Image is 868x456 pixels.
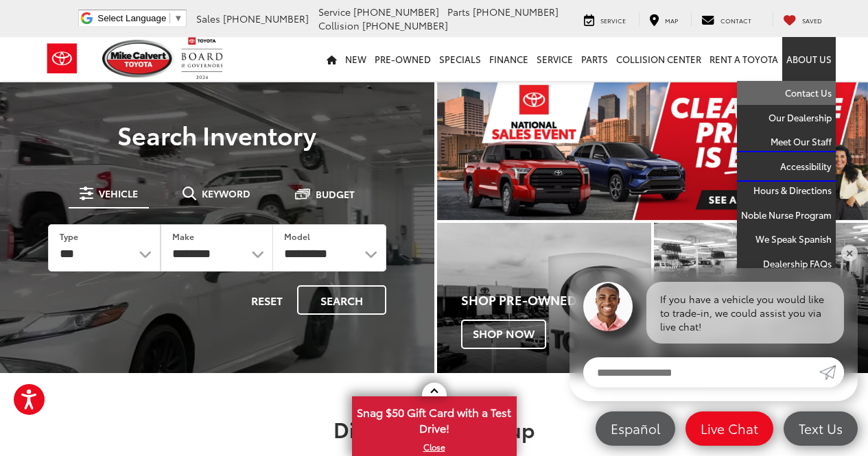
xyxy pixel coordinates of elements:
a: Our Dealership [737,106,836,130]
a: New [341,37,371,81]
a: Hours & Directions [737,178,836,203]
a: Shop Pre-Owned Shop Now [437,223,651,373]
span: [PHONE_NUMBER] [353,5,439,19]
a: Contact Us [737,81,836,106]
h2: Discover Our Lineup [43,418,825,440]
input: Enter your message [583,357,819,387]
span: Sales [196,12,220,25]
label: Type [60,230,78,242]
span: Collision [318,19,360,32]
a: Specials [435,37,485,81]
a: Home [322,37,341,81]
span: Snag $50 Gift Card with a Test Drive! [353,398,515,440]
a: Pre-Owned [371,37,435,81]
a: Service [532,37,577,81]
a: Schedule Service Schedule Now [654,223,868,373]
span: [PHONE_NUMBER] [223,12,309,25]
img: Toyota [36,36,88,81]
span: Contact [720,16,751,25]
span: Select Language [97,13,166,23]
span: Budget [316,189,355,199]
a: About Us [782,37,836,81]
a: Live Chat [685,411,773,446]
span: Shop Now [461,320,546,348]
span: [PHONE_NUMBER] [473,5,559,19]
span: [PHONE_NUMBER] [362,19,448,32]
div: Toyota [654,223,868,373]
a: Finance [485,37,532,81]
a: Parts [577,37,612,81]
span: Text Us [792,420,849,437]
label: Model [284,230,310,242]
h3: Search Inventory [29,121,406,148]
a: Map [639,12,688,26]
a: My Saved Vehicles [773,12,832,26]
button: Search [297,285,386,315]
span: Live Chat [694,420,765,437]
a: Noble Nurse Program [737,203,836,228]
span: Vehicle [99,189,138,198]
a: We Speak Spanish [737,227,836,252]
a: Meet Our Staff [737,130,836,154]
span: Keyword [202,189,250,198]
div: If you have a vehicle you would like to trade-in, we could assist you via live chat! [646,282,844,344]
h4: Shop Pre-Owned [461,293,651,307]
a: Dealership FAQs [737,252,836,276]
span: Parts [447,5,470,19]
span: ​ [169,13,170,23]
span: Español [604,420,667,437]
a: Accessibility [737,154,836,179]
a: Collision Center [612,37,705,81]
a: Text Us [784,411,858,446]
img: Agent profile photo [583,282,633,331]
a: Rent a Toyota [705,37,782,81]
span: Service [318,5,351,19]
span: ▼ [174,13,183,23]
span: Map [665,16,678,25]
img: Mike Calvert Toyota [102,40,175,77]
a: Submit [819,357,844,387]
a: Service [574,12,636,26]
label: Make [172,230,194,242]
div: Toyota [437,223,651,373]
span: Saved [802,16,822,25]
a: Select Language​ [97,13,183,23]
a: Español [596,411,675,446]
button: Reset [239,285,294,315]
a: Contact [691,12,762,26]
span: Service [600,16,626,25]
